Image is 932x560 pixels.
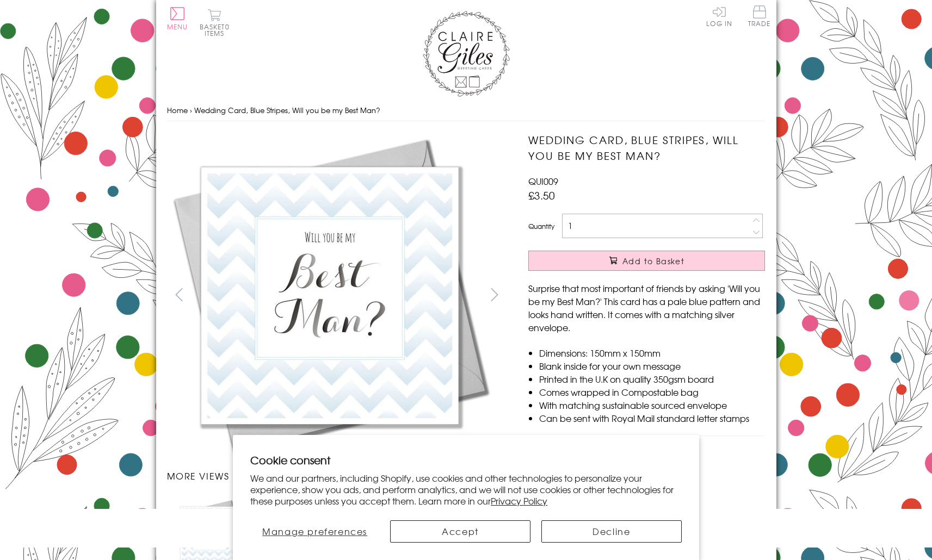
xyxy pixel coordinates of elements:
span: Manage preferences [262,525,367,538]
button: Basket0 items [200,9,230,36]
h1: Wedding Card, Blue Stripes, Will you be my Best Man? [528,132,765,164]
a: Trade [748,5,771,29]
button: next [482,282,507,307]
button: Menu [167,7,188,30]
button: Decline [541,520,682,543]
li: Comes wrapped in Compostable bag [539,385,765,399]
a: Log In [706,5,732,27]
button: prev [167,282,192,307]
button: Accept [390,520,530,543]
h3: More views [167,469,507,482]
span: Menu [167,22,188,32]
nav: breadcrumbs [167,99,766,122]
a: Privacy Policy [491,494,547,507]
img: Claire Giles Greetings Cards [423,11,510,97]
li: With matching sustainable sourced envelope [539,399,765,412]
p: Surprise that most important of friends by asking 'Will you be my Best Man?' This card has a pale... [528,282,765,334]
span: 0 items [205,22,230,38]
li: Dimensions: 150mm x 150mm [539,346,765,359]
li: Blank inside for your own message [539,359,765,372]
label: Quantity [528,221,554,231]
span: QUI009 [528,175,558,188]
span: Trade [748,5,771,27]
a: Home [167,105,188,115]
li: Can be sent with Royal Mail standard letter stamps [539,412,765,425]
span: £3.50 [528,188,555,203]
button: Manage preferences [250,520,379,543]
span: Wedding Card, Blue Stripes, Will you be my Best Man? [194,105,380,115]
h2: Cookie consent [250,452,682,468]
li: Printed in the U.K on quality 350gsm board [539,372,765,385]
img: Wedding Card, Blue Stripes, Will you be my Best Man? [167,132,493,458]
button: Add to Basket [528,251,765,271]
p: We and our partners, including Shopify, use cookies and other technologies to personalize your ex... [250,472,682,506]
span: Add to Basket [622,256,684,266]
span: › [190,105,192,115]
